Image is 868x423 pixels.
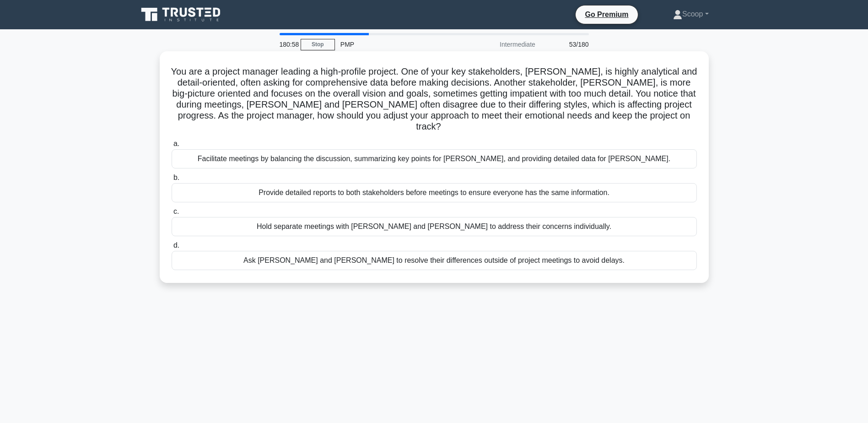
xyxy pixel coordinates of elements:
h5: You are a project manager leading a high-profile project. One of your key stakeholders, [PERSON_N... [171,66,698,133]
a: Go Premium [579,9,634,20]
span: a. [173,140,179,147]
span: d. [173,241,179,249]
div: Ask [PERSON_NAME] and [PERSON_NAME] to resolve their differences outside of project meetings to a... [172,251,697,270]
div: Hold separate meetings with [PERSON_NAME] and [PERSON_NAME] to address their concerns individually. [172,217,697,236]
div: Facilitate meetings by balancing the discussion, summarizing key points for [PERSON_NAME], and pr... [172,149,697,168]
span: b. [173,174,179,181]
div: 53/180 [541,35,594,54]
span: c. [173,207,179,215]
a: Scoop [651,5,730,23]
a: Stop [301,39,335,50]
div: 180:58 [274,35,301,54]
div: PMP [335,35,461,54]
div: Provide detailed reports to both stakeholders before meetings to ensure everyone has the same inf... [172,183,697,202]
div: Intermediate [461,35,541,54]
